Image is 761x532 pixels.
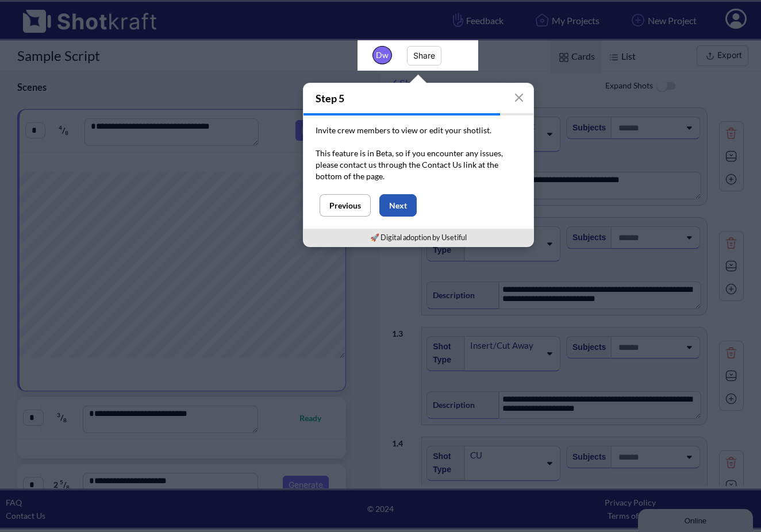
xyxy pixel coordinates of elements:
[320,194,371,217] button: Previous
[372,46,392,64] span: Dw
[316,125,521,136] p: Invite crew members to view or edit your shotlist.
[370,233,467,242] a: 🚀 Digital adoption by Usetiful
[316,148,521,182] p: This feature is in Beta, so if you encounter any issues, please contact us through the Contact Us...
[303,83,533,113] h4: Step 5
[379,194,417,217] button: Next
[407,46,441,65] button: Share
[9,10,106,18] div: Online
